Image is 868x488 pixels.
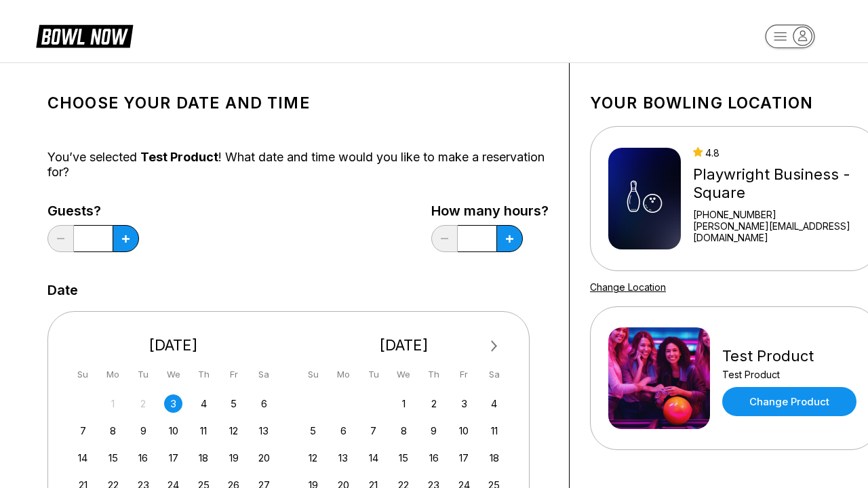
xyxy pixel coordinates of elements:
[74,449,92,467] div: Choose Sunday, September 14th, 2025
[722,347,856,365] div: Test Product
[164,422,182,440] div: Choose Wednesday, September 10th, 2025
[104,422,122,440] div: Choose Monday, September 8th, 2025
[455,422,473,440] div: Choose Friday, October 10th, 2025
[224,422,243,440] div: Choose Friday, September 12th, 2025
[484,335,505,357] button: Next Month
[693,220,860,243] a: [PERSON_NAME][EMAIL_ADDRESS][DOMAIN_NAME]
[485,365,503,384] div: Sa
[608,148,681,249] img: Playwright Business - Square
[431,203,549,218] label: How many hours?
[255,422,273,440] div: Choose Saturday, September 13th, 2025
[195,449,213,467] div: Choose Thursday, September 18th, 2025
[364,365,382,384] div: Tu
[485,422,503,440] div: Choose Saturday, October 11th, 2025
[47,203,139,218] label: Guests?
[455,449,473,467] div: Choose Friday, October 17th, 2025
[455,394,473,413] div: Choose Friday, October 3rd, 2025
[255,394,273,413] div: Choose Saturday, September 6th, 2025
[425,394,443,413] div: Choose Thursday, October 2nd, 2025
[47,94,549,113] h1: Choose your Date and time
[164,449,182,467] div: Choose Wednesday, September 17th, 2025
[693,165,860,202] div: Playwright Business - Square
[134,365,153,384] div: Tu
[334,365,353,384] div: Mo
[395,365,413,384] div: We
[693,209,860,220] div: [PHONE_NUMBER]
[334,422,353,440] div: Choose Monday, October 6th, 2025
[195,365,213,384] div: Th
[164,394,182,413] div: Choose Wednesday, September 3rd, 2025
[255,449,273,467] div: Choose Saturday, September 20th, 2025
[74,365,92,384] div: Su
[195,422,213,440] div: Choose Thursday, September 11th, 2025
[304,365,322,384] div: Su
[47,150,549,180] div: You’ve selected ! What date and time would you like to make a reservation for?
[47,283,78,298] label: Date
[722,369,856,380] div: Test Product
[425,365,443,384] div: Th
[455,365,473,384] div: Fr
[104,394,122,413] div: Not available Monday, September 1st, 2025
[104,365,122,384] div: Mo
[425,422,443,440] div: Choose Thursday, October 9th, 2025
[364,422,382,440] div: Choose Tuesday, October 7th, 2025
[299,336,509,354] div: [DATE]
[485,394,503,413] div: Choose Saturday, October 4th, 2025
[255,365,273,384] div: Sa
[134,422,153,440] div: Choose Tuesday, September 9th, 2025
[693,147,860,159] div: 4.8
[224,394,243,413] div: Choose Friday, September 5th, 2025
[304,422,322,440] div: Choose Sunday, October 5th, 2025
[224,365,243,384] div: Fr
[334,449,353,467] div: Choose Monday, October 13th, 2025
[722,387,856,416] a: Change Product
[134,449,153,467] div: Choose Tuesday, September 16th, 2025
[395,394,413,413] div: Choose Wednesday, October 1st, 2025
[590,281,666,293] a: Change Location
[164,365,182,384] div: We
[304,449,322,467] div: Choose Sunday, October 12th, 2025
[395,449,413,467] div: Choose Wednesday, October 15th, 2025
[485,449,503,467] div: Choose Saturday, October 18th, 2025
[134,394,153,413] div: Not available Tuesday, September 2nd, 2025
[608,327,710,429] img: Test Product
[68,336,279,354] div: [DATE]
[364,449,382,467] div: Choose Tuesday, October 14th, 2025
[195,394,213,413] div: Choose Thursday, September 4th, 2025
[395,422,413,440] div: Choose Wednesday, October 8th, 2025
[140,150,218,164] span: Test Product
[224,449,243,467] div: Choose Friday, September 19th, 2025
[104,449,122,467] div: Choose Monday, September 15th, 2025
[74,422,92,440] div: Choose Sunday, September 7th, 2025
[425,449,443,467] div: Choose Thursday, October 16th, 2025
